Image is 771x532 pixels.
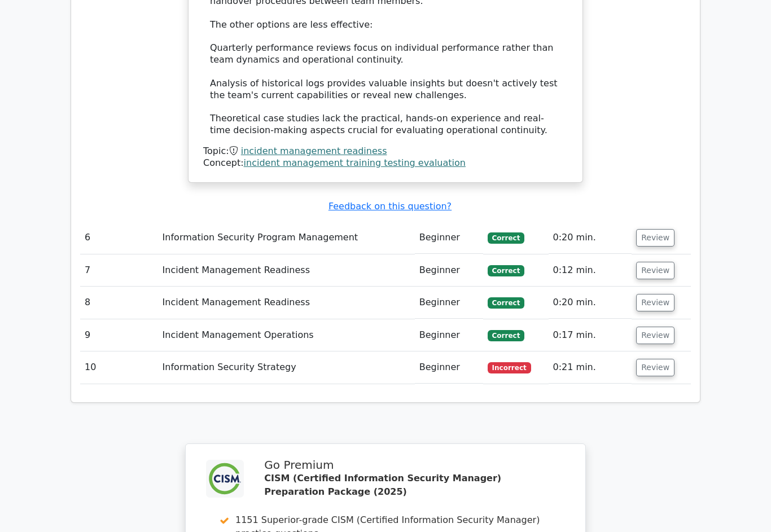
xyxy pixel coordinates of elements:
[415,351,483,384] td: Beginner
[80,254,158,287] td: 7
[158,254,415,287] td: Incident Management Readiness
[80,222,158,254] td: 6
[415,287,483,319] td: Beginner
[636,327,674,344] button: Review
[636,359,674,376] button: Review
[549,319,632,351] td: 0:17 min.
[241,146,387,156] a: incident management readiness
[636,262,674,279] button: Review
[549,351,632,384] td: 0:21 min.
[488,265,524,276] span: Correct
[549,222,632,254] td: 0:20 min.
[488,330,524,341] span: Correct
[488,232,524,244] span: Correct
[549,254,632,287] td: 0:12 min.
[158,319,415,351] td: Incident Management Operations
[488,297,524,309] span: Correct
[158,287,415,319] td: Incident Management Readiness
[80,351,158,384] td: 10
[415,222,483,254] td: Beginner
[158,351,415,384] td: Information Security Strategy
[488,362,531,373] span: Incorrect
[80,319,158,351] td: 9
[203,146,568,157] div: Topic:
[203,157,568,169] div: Concept:
[415,254,483,287] td: Beginner
[636,294,674,311] button: Review
[328,201,452,212] a: Feedback on this question?
[636,229,674,247] button: Review
[80,287,158,319] td: 8
[244,157,466,168] a: incident management training testing evaluation
[549,287,632,319] td: 0:20 min.
[415,319,483,351] td: Beginner
[158,222,415,254] td: Information Security Program Management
